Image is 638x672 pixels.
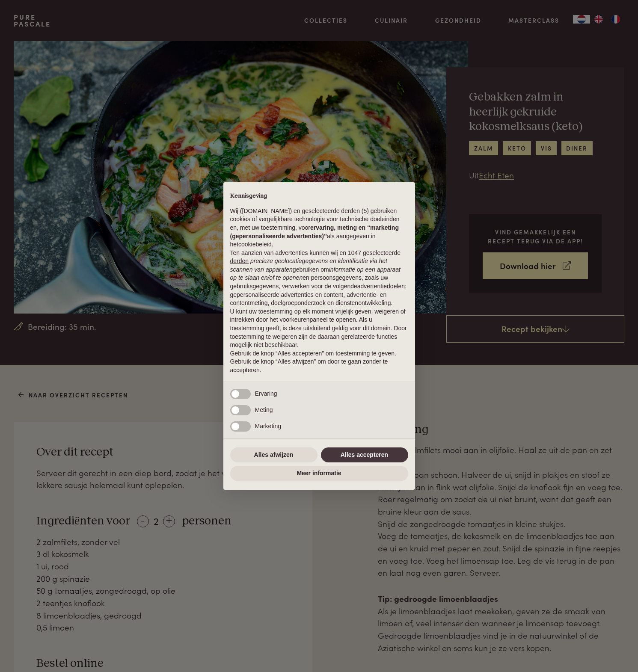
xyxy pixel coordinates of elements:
button: Alles accepteren [321,447,408,463]
span: Ervaring [255,390,277,397]
p: Wij ([DOMAIN_NAME]) en geselecteerde derden (5) gebruiken cookies of vergelijkbare technologie vo... [230,207,408,249]
p: Ten aanzien van advertenties kunnen wij en 1047 geselecteerde gebruiken om en persoonsgegevens, z... [230,249,408,308]
p: U kunt uw toestemming op elk moment vrijelijk geven, weigeren of intrekken door het voorkeurenpan... [230,308,408,349]
button: Alles afwijzen [230,447,318,463]
strong: ervaring, meting en “marketing (gepersonaliseerde advertenties)” [230,224,399,240]
em: precieze geolocatiegegevens en identificatie via het scannen van apparaten [230,258,387,273]
h2: Kennisgeving [230,192,408,200]
span: Meting [255,406,273,413]
span: Marketing [255,423,281,429]
button: derden [230,257,249,266]
button: Meer informatie [230,466,408,481]
button: advertentiedoelen [357,282,405,291]
p: Gebruik de knop “Alles accepteren” om toestemming te geven. Gebruik de knop “Alles afwijzen” om d... [230,349,408,375]
a: cookiebeleid [238,241,272,248]
em: informatie op een apparaat op te slaan en/of te openen [230,266,401,281]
